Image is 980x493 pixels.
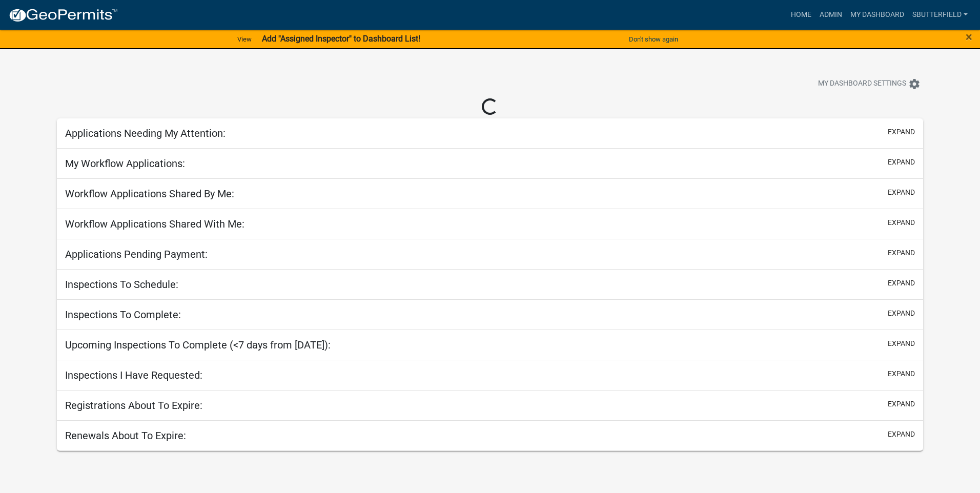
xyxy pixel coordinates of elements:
[65,399,202,412] h5: Registrations About To Expire:
[888,187,915,198] button: expand
[65,369,202,381] h5: Inspections I Have Requested:
[625,31,682,48] button: Don't show again
[65,429,186,442] h5: Renewals About To Expire:
[65,248,208,260] h5: Applications Pending Payment:
[888,157,915,168] button: expand
[888,217,915,228] button: expand
[888,127,915,137] button: expand
[815,5,846,25] a: Admin
[233,31,256,48] a: View
[818,78,906,90] span: My Dashboard Settings
[966,31,972,43] button: Close
[65,309,181,321] h5: Inspections To Complete:
[65,157,185,170] h5: My Workflow Applications:
[262,34,420,44] strong: Add "Assigned Inspector" to Dashboard List!
[888,278,915,289] button: expand
[65,188,234,200] h5: Workflow Applications Shared By Me:
[888,368,915,379] button: expand
[888,429,915,440] button: expand
[65,339,331,351] h5: Upcoming Inspections To Complete (<7 days from [DATE]):
[888,399,915,409] button: expand
[65,127,226,139] h5: Applications Needing My Attention:
[888,338,915,349] button: expand
[888,308,915,319] button: expand
[65,218,244,230] h5: Workflow Applications Shared With Me:
[888,248,915,258] button: expand
[787,5,815,25] a: Home
[966,30,972,44] span: ×
[846,5,908,25] a: My Dashboard
[908,5,972,25] a: Sbutterfield
[810,74,929,94] button: My Dashboard Settingssettings
[908,78,921,90] i: settings
[65,278,178,291] h5: Inspections To Schedule:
